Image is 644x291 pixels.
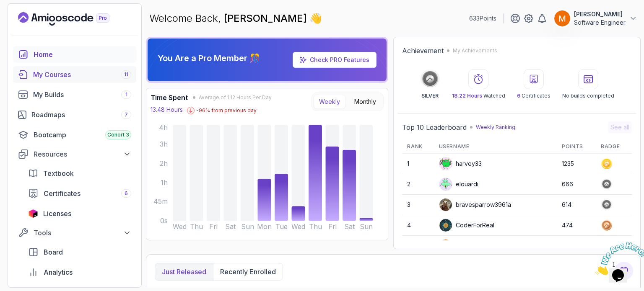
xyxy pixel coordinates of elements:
[3,3,7,10] span: 1
[213,263,283,280] button: Recently enrolled
[28,209,38,218] img: jetbrains icon
[13,106,136,123] a: roadmaps
[344,223,355,231] tspan: Sat
[209,223,218,231] tspan: Fri
[434,140,557,154] th: Username
[159,124,168,132] tspan: 4h
[190,223,203,231] tspan: Thu
[44,247,63,257] span: Board
[23,185,136,202] a: certificates
[13,147,136,162] button: Resources
[439,157,482,170] div: harvey33
[557,236,596,256] td: 384
[125,111,128,118] span: 7
[469,14,496,23] p: 633 Points
[402,236,434,256] td: 5
[125,91,127,98] span: 1
[18,12,129,26] a: Landing page
[44,188,80,198] span: Certificates
[421,93,439,99] p: SILVER
[314,95,345,109] button: Weekly
[224,12,309,24] span: [PERSON_NAME]
[596,140,632,154] th: Badge
[107,131,129,138] span: Cohort 3
[44,267,73,277] span: Analytics
[452,93,482,99] span: 18.22 Hours
[160,217,168,225] tspan: 0s
[149,12,322,25] p: Welcome Back,
[13,86,136,103] a: builds
[608,121,632,133] button: See all
[13,225,136,240] button: Tools
[557,154,596,174] td: 1235
[557,174,596,195] td: 666
[517,93,551,99] p: Certificates
[439,198,452,211] img: user profile image
[155,263,213,280] button: Just released
[557,140,596,154] th: Points
[13,66,136,83] a: courses
[310,56,369,63] a: Check PRO Features
[160,160,168,167] tspan: 2h
[31,110,131,120] div: Roadmaps
[241,223,254,231] tspan: Sun
[3,3,55,36] img: Chat attention grabber
[402,46,444,56] h2: Achievement
[453,47,497,54] p: My Achievements
[592,239,644,278] iframe: chat widget
[293,52,377,68] a: Check PRO Features
[557,215,596,236] td: 474
[309,12,322,26] span: 👋
[225,223,236,231] tspan: Sat
[439,219,494,232] div: CoderForReal
[309,223,322,231] tspan: Thu
[34,149,131,159] div: Resources
[199,94,272,101] span: Average of 1.12 Hours Per Day
[33,70,131,80] div: My Courses
[562,93,614,99] p: No builds completed
[439,198,511,211] div: bravesparrow3961a
[34,228,131,238] div: Tools
[220,267,276,277] p: Recently enrolled
[439,219,452,232] img: user profile image
[162,267,206,277] p: Just released
[574,18,626,27] p: Software Engineer
[402,195,434,215] td: 3
[554,10,570,26] img: user profile image
[439,157,452,170] img: default monster avatar
[439,178,452,191] img: default monster avatar
[151,106,183,114] p: 13.48 Hours
[257,223,272,231] tspan: Mon
[33,90,131,100] div: My Builds
[439,239,513,252] div: wildmongoosefb425
[34,49,131,59] div: Home
[196,107,257,114] p: -96 % from previous day
[554,10,637,27] button: user profile image[PERSON_NAME]Software Engineer
[153,198,168,206] tspan: 45m
[161,179,168,187] tspan: 1h
[158,52,260,64] p: You Are a Pro Member 🎊
[402,122,467,132] h2: Top 10 Leaderboard
[13,46,136,63] a: home
[125,190,128,197] span: 6
[557,195,596,215] td: 614
[291,223,305,231] tspan: Wed
[517,93,520,99] span: 6
[574,10,626,18] p: [PERSON_NAME]
[124,71,128,78] span: 11
[23,165,136,182] a: textbook
[476,124,515,131] p: Weekly Ranking
[439,178,478,191] div: elouardi
[402,174,434,195] td: 2
[13,126,136,143] a: bootcamp
[23,205,136,222] a: licenses
[402,140,434,154] th: Rank
[43,168,74,178] span: Textbook
[402,154,434,174] td: 1
[23,264,136,281] a: analytics
[23,244,136,260] a: board
[43,209,71,219] span: Licenses
[160,140,168,148] tspan: 3h
[275,223,288,231] tspan: Tue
